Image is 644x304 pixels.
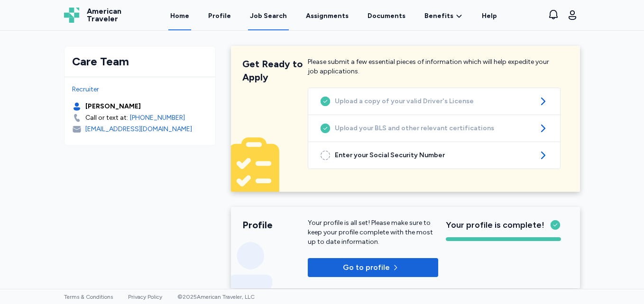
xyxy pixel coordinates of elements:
span: Benefits [424,11,453,21]
div: Recruiter [72,85,208,94]
p: Your profile is all set! Please make sure to keep your profile complete with the most up to date ... [308,218,438,247]
span: Upload a copy of your valid Driver's License [335,97,534,106]
span: Your profile is complete! [446,218,544,232]
a: Job Search [248,1,289,30]
p: Go to profile [343,262,390,273]
a: Terms & Conditions [64,294,113,300]
a: [PHONE_NUMBER] [130,113,185,123]
a: Benefits [424,11,463,21]
div: Please submit a few essential pieces of information which will help expedite your job applications. [308,57,561,84]
div: Profile [242,218,308,232]
span: Enter your Social Security Number [335,151,534,160]
span: American Traveler [87,8,121,23]
span: Upload your BLS and other relevant certifications [335,124,534,133]
div: [EMAIL_ADDRESS][DOMAIN_NAME] [85,125,192,134]
div: [PERSON_NAME] [85,102,141,111]
span: © 2025 American Traveler, LLC [177,294,255,300]
div: Care Team [72,54,208,69]
div: Job Search [250,11,287,21]
div: Get Ready to Apply [242,57,308,84]
img: Logo [64,8,79,23]
button: Go to profile [308,258,438,277]
a: Home [168,1,191,30]
a: Privacy Policy [128,294,162,300]
div: Call or text at: [85,113,128,123]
